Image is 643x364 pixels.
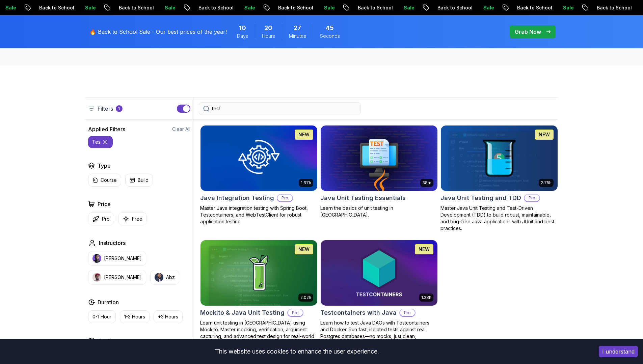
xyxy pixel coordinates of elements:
p: Pro [525,195,539,201]
h2: Duration [98,298,119,306]
p: Filters [98,105,113,113]
p: 2.75h [541,180,552,186]
button: instructor img[PERSON_NAME] [88,251,146,266]
h2: Java Integration Testing [200,193,274,203]
button: Course [88,174,121,187]
p: NEW [298,246,310,253]
p: Master Java integration testing with Spring Boot, Testcontainers, and WebTestClient for robust ap... [200,205,318,225]
img: instructor img [155,273,163,282]
span: Hours [262,33,275,39]
p: tes [92,139,101,145]
p: Course [101,177,117,184]
p: [PERSON_NAME] [104,255,142,262]
p: Back to School [27,4,73,11]
p: Back to School [346,4,392,11]
img: Mockito & Java Unit Testing card [200,240,317,306]
h2: Track [98,337,112,345]
p: Learn the basics of unit testing in [GEOGRAPHIC_DATA]. [320,205,438,218]
img: Testcontainers with Java card [321,240,437,306]
p: Grab Now [515,28,541,36]
p: Master Java Unit Testing and Test-Driven Development (TDD) to build robust, maintainable, and bug... [440,205,558,232]
p: Pro [277,195,292,201]
p: Back to School [505,4,551,11]
p: Pro [102,216,110,222]
p: 1.67h [301,180,311,186]
p: Pro [400,309,415,316]
img: Java Unit Testing and TDD card [441,125,558,191]
p: Back to School [107,4,153,11]
p: Free [132,216,142,222]
h2: Price [98,200,111,208]
p: 2.02h [300,295,311,300]
button: tes [88,136,113,148]
img: Java Integration Testing card [200,125,317,191]
span: Days [237,33,248,39]
p: Learn unit testing in [GEOGRAPHIC_DATA] using Mockito. Master mocking, verification, argument cap... [200,319,318,346]
a: Testcontainers with Java card1.28hNEWTestcontainers with JavaProLearn how to test Java DAOs with ... [320,240,438,346]
h2: Type [98,162,111,170]
button: Accept cookies [599,346,638,357]
a: Java Unit Testing and TDD card2.75hNEWJava Unit Testing and TDDProMaster Java Unit Testing and Te... [440,125,558,232]
h2: Instructors [99,239,126,247]
h2: Java Unit Testing and TDD [440,193,521,203]
img: Java Unit Testing Essentials card [321,125,437,191]
div: This website uses cookies to enhance the user experience. [5,344,589,359]
p: 38m [422,180,431,186]
button: instructor imgAbz [150,270,179,285]
p: NEW [419,246,430,253]
button: Build [125,174,153,187]
input: Search Java, React, Spring boot ... [212,105,356,112]
p: Back to School [187,4,233,11]
p: Sale [472,4,493,11]
span: 45 Seconds [326,23,334,33]
p: +3 Hours [158,313,178,320]
button: Pro [88,212,114,225]
a: Mockito & Java Unit Testing card2.02hNEWMockito & Java Unit TestingProLearn unit testing in [GEOG... [200,240,318,346]
span: 27 Minutes [294,23,301,33]
p: Abz [166,274,175,281]
img: instructor img [92,254,101,263]
p: Sale [233,4,254,11]
h2: Applied Filters [88,125,125,133]
span: 20 Hours [264,23,272,33]
p: Back to School [585,4,631,11]
h2: Testcontainers with Java [320,308,397,317]
p: Back to School [266,4,312,11]
p: Sale [312,4,334,11]
button: 1-3 Hours [120,310,150,323]
p: Sale [392,4,413,11]
p: 🔥 Back to School Sale - Our best prices of the year! [89,28,227,36]
p: Sale [73,4,95,11]
h2: Mockito & Java Unit Testing [200,308,285,317]
p: 1-3 Hours [124,313,145,320]
h2: Java Unit Testing Essentials [320,193,406,203]
p: NEW [298,131,310,138]
p: [PERSON_NAME] [104,274,142,281]
button: instructor img[PERSON_NAME] [88,270,146,285]
img: instructor img [92,273,101,282]
a: Java Unit Testing Essentials card38mJava Unit Testing EssentialsLearn the basics of unit testing ... [320,125,438,218]
span: 10 Days [239,23,246,33]
button: +3 Hours [154,310,183,323]
p: NEW [539,131,550,138]
p: 0-1 Hour [92,313,111,320]
p: Learn how to test Java DAOs with Testcontainers and Docker. Run fast, isolated tests against real... [320,319,438,346]
p: Build [138,177,149,184]
p: Sale [153,4,175,11]
button: 0-1 Hour [88,310,116,323]
button: Free [118,212,147,225]
p: 1.28h [421,295,431,300]
span: Minutes [289,33,306,39]
p: Back to School [426,4,472,11]
p: Pro [288,309,303,316]
span: Seconds [320,33,340,39]
a: Java Integration Testing card1.67hNEWJava Integration TestingProMaster Java integration testing w... [200,125,318,225]
button: Clear All [172,126,190,133]
p: Sale [551,4,573,11]
p: 1 [118,106,120,111]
